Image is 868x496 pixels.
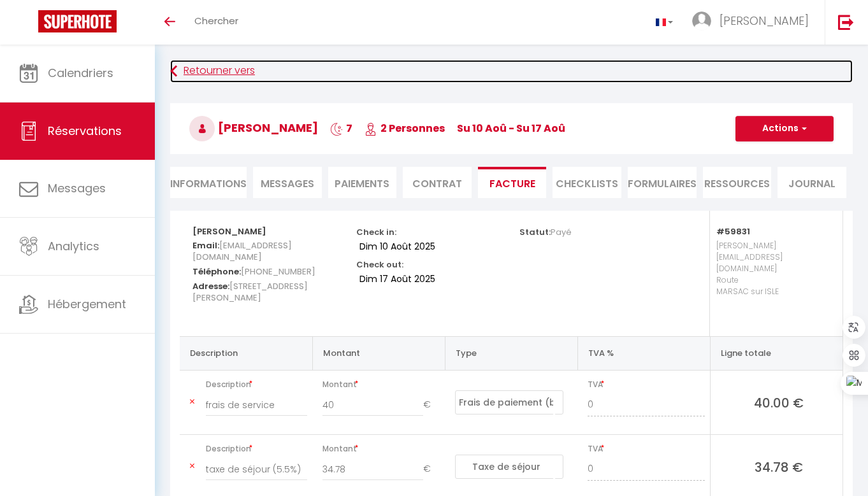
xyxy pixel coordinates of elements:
[48,180,106,196] span: Messages
[38,10,117,32] img: Super Booking
[330,121,352,136] span: 7
[588,440,705,458] span: TVA
[721,458,838,476] span: 34.78 €
[48,296,126,312] span: Hébergement
[710,336,843,370] th: Ligne totale
[170,167,247,198] li: Informations
[365,121,445,136] span: 2 Personnes
[703,167,772,198] li: Ressources
[192,280,229,292] strong: Adresse:
[778,167,846,198] li: Journal
[457,121,565,136] span: Su 10 Aoû - Su 17 Aoû
[10,5,48,43] button: Ouvrir le widget de chat LiveChat
[716,225,750,237] strong: #59831
[328,167,397,198] li: Paiements
[322,376,440,393] span: Montant
[553,167,621,198] li: CHECKLISTS
[356,223,396,238] p: Check in:
[519,223,572,238] p: Statut:
[261,176,314,191] span: Messages
[180,336,312,370] th: Description
[720,13,809,29] span: [PERSON_NAME]
[356,256,403,271] p: Check out:
[206,376,307,393] span: Description
[189,120,318,136] span: [PERSON_NAME]
[170,60,853,83] a: Retourner vers
[838,14,854,30] img: logout
[403,167,472,198] li: Contrat
[735,116,834,141] button: Actions
[241,262,315,281] span: [PHONE_NUMBER]
[692,11,711,31] img: ...
[423,393,440,416] span: €
[628,167,697,198] li: FORMULAIRES
[192,236,292,266] span: [EMAIL_ADDRESS][DOMAIN_NAME]
[48,123,122,139] span: Réservations
[588,376,705,393] span: TVA
[577,336,710,370] th: TVA %
[312,336,445,370] th: Montant
[48,65,113,81] span: Calendriers
[192,239,219,252] strong: Email:
[192,266,241,278] strong: Téléphone:
[721,393,838,411] span: 40.00 €
[716,237,830,323] p: [PERSON_NAME][EMAIL_ADDRESS][DOMAIN_NAME] Route MARSAC sur ISLE
[322,440,440,458] span: Montant
[48,238,99,254] span: Analytics
[192,277,308,307] span: [STREET_ADDRESS][PERSON_NAME]
[478,167,547,198] li: Facture
[194,14,238,27] span: Chercher
[206,440,307,458] span: Description
[423,458,440,481] span: €
[192,225,266,237] strong: [PERSON_NAME]
[551,226,572,238] span: Payé
[445,336,577,370] th: Type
